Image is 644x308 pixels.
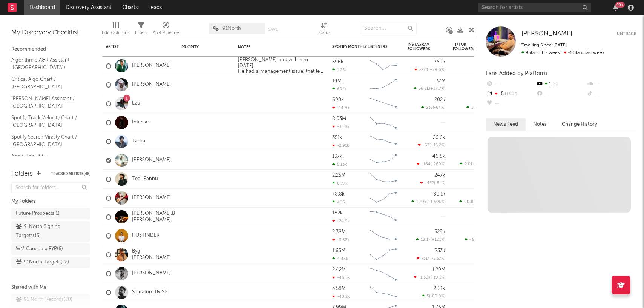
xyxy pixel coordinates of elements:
[11,243,90,255] a: WM Canada x EYP(6)
[366,245,400,264] svg: Chart title
[132,233,159,239] a: HUSTINDER
[434,229,445,234] div: 529k
[332,97,344,102] div: 690k
[11,169,33,179] div: Folders
[419,68,428,72] span: -224
[366,189,400,208] svg: Chart title
[434,60,445,65] div: 769k
[428,200,444,204] span: +1.69k %
[16,258,69,267] div: 91North Targets ( 22 )
[414,67,445,72] div: ( )
[521,43,567,48] span: Tracking Since: [DATE]
[420,180,445,185] div: ( )
[430,294,444,299] span: -80.8 %
[434,286,445,291] div: 20.1k
[332,135,342,140] div: 351k
[465,237,491,242] div: ( )
[432,267,445,272] div: 1.29M
[332,116,346,121] div: 8.03M
[11,182,90,193] input: Search for folders...
[436,79,445,83] div: 37M
[469,238,475,242] span: 48
[435,248,445,253] div: 233k
[478,3,591,12] input: Search for artists
[453,42,479,51] div: TikTok Followers
[504,92,518,96] span: +90 %
[268,27,278,31] button: Save
[132,195,171,201] a: [PERSON_NAME]
[417,162,445,166] div: ( )
[332,229,346,234] div: 2.38M
[434,97,445,102] div: 202k
[132,211,175,223] a: [PERSON_NAME].B [PERSON_NAME]
[153,19,179,41] div: A&R Pipeline
[429,68,444,72] span: +79.6 %
[11,114,83,129] a: Spotify Track Velocity Chart / [GEOGRAPHIC_DATA]
[464,200,472,204] span: 900
[132,176,158,182] a: Tegi Pannu
[11,94,83,110] a: [PERSON_NAME] Assistant / [GEOGRAPHIC_DATA]
[465,162,475,166] span: 2.01k
[332,154,342,159] div: 137k
[432,238,444,242] span: +101 %
[132,157,171,163] a: [PERSON_NAME]
[426,106,433,110] span: 235
[332,219,350,223] div: -24.9k
[617,30,636,38] button: Untrack
[421,105,445,110] div: ( )
[132,248,174,261] a: Byg [PERSON_NAME]
[486,79,536,89] div: --
[411,199,445,204] div: ( )
[332,248,345,253] div: 1.65M
[181,45,212,49] div: Priority
[414,86,445,91] div: ( )
[11,208,90,219] a: Future Prospects(1)
[102,19,129,41] div: Edit Columns
[16,209,60,218] div: Future Prospects ( 1 )
[16,222,69,240] div: 91North Signing Targets ( 15 )
[332,286,346,291] div: 3.58M
[434,106,444,110] span: -64 %
[431,143,444,148] span: +15.2 %
[132,119,149,126] a: Intense
[332,60,343,65] div: 596k
[132,289,167,296] a: Signature By SB
[16,295,72,304] div: 91 North Records ( 20 )
[486,89,536,99] div: -5
[222,26,241,31] span: 91North
[615,2,625,8] div: 99 +
[417,256,445,261] div: ( )
[132,138,145,145] a: Tarna
[11,283,90,292] div: Shared with Me
[421,238,431,242] span: 18.1k
[135,28,147,37] div: Filters
[51,172,90,176] button: Tracked Artists(48)
[332,267,346,272] div: 2.42M
[433,135,445,140] div: 26.6k
[332,105,350,110] div: -14.8k
[366,170,400,189] svg: Chart title
[536,79,586,89] div: 100
[11,28,90,37] div: My Discovery Checklist
[613,5,618,11] button: 99+
[366,226,400,245] svg: Chart title
[11,133,83,148] a: Spotify Search Virality Chart / [GEOGRAPHIC_DATA]
[366,75,400,94] svg: Chart title
[408,42,434,51] div: Instagram Followers
[586,89,636,99] div: --
[521,51,604,55] span: -50 fans last week
[366,208,400,226] svg: Chart title
[366,151,400,170] svg: Chart title
[132,82,171,88] a: [PERSON_NAME]
[419,87,429,91] span: 56.2k
[332,200,345,205] div: 406
[135,19,147,41] div: Filters
[11,45,90,54] div: Recommended
[433,192,445,197] div: 80.1k
[521,30,572,38] a: [PERSON_NAME]
[332,211,343,216] div: 182k
[11,257,90,268] a: 91North Targets(22)
[16,245,63,254] div: WM Canada x EYP ( 6 )
[466,105,491,110] div: ( )
[366,283,400,302] svg: Chart title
